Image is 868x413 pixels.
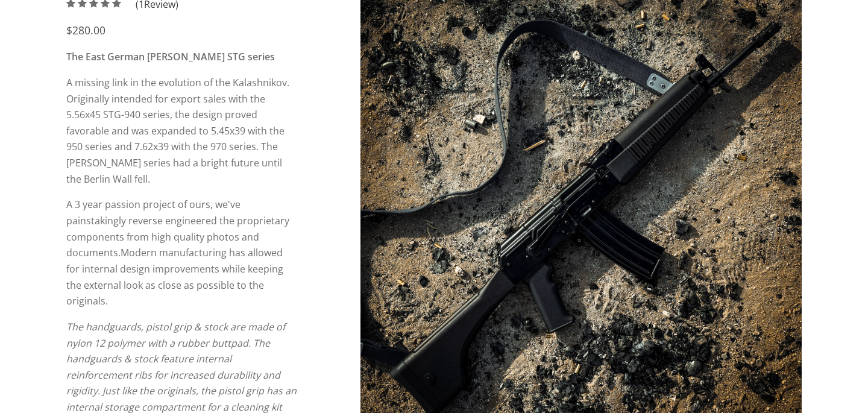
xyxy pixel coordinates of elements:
[66,246,283,307] span: Modern manufacturing has allowed for internal design improvements while keeping the external look...
[66,75,297,187] p: A missing link in the evolution of the Kalashnikov. Originally intended for export sales with the...
[66,23,105,37] span: $280.00
[66,50,275,63] strong: The East German [PERSON_NAME] STG series
[66,197,297,309] p: A 3 year passion project of ours, we've painstakingly reverse engineered the proprietary componen...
